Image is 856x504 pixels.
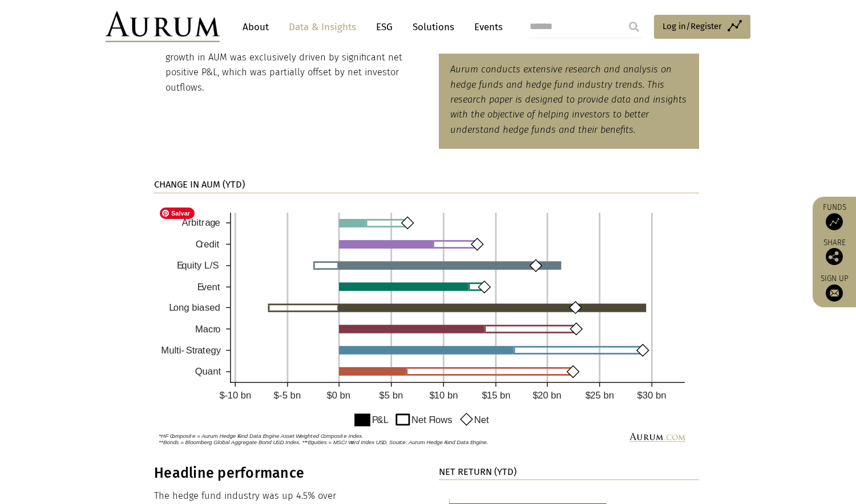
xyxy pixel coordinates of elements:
[826,248,843,265] img: Share this post
[826,284,843,302] img: Sign up to our newsletter
[818,239,850,265] div: Share
[450,64,687,135] em: Aurum conducts extensive research and analysis on hedge funds and hedge fund industry trends. Thi...
[654,15,750,39] a: Log in/Register
[826,213,843,230] img: Access Funds
[623,15,645,38] input: Submit
[370,17,398,38] a: ESG
[818,274,850,302] a: Sign up
[237,17,274,38] a: About
[154,465,414,482] h3: Headline performance
[407,17,460,38] a: Solutions
[469,17,503,38] a: Events
[154,179,245,190] strong: CHANGE IN AUM (YTD)
[818,202,850,230] a: Funds
[283,17,362,38] a: Data & Insights
[439,466,516,477] strong: NET RETURN (YTD)
[160,208,195,219] span: Salvar
[663,19,722,33] span: Log in/Register
[106,11,220,42] img: Aurum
